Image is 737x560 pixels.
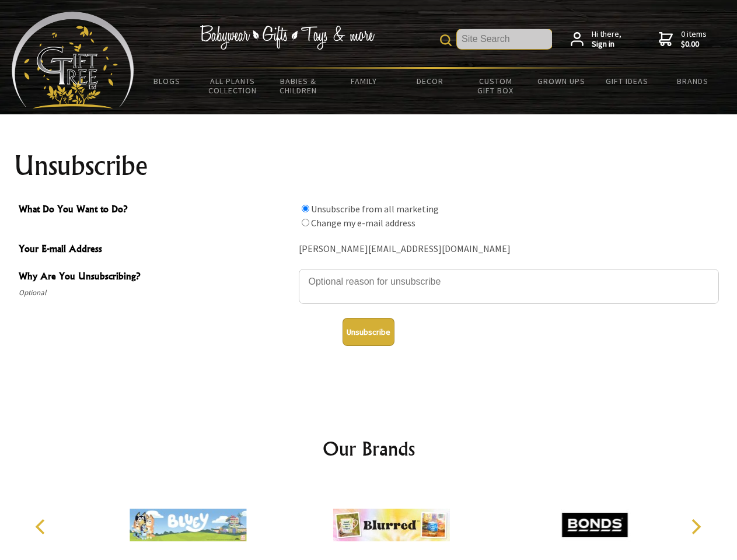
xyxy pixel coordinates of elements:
textarea: Why Are You Unsubscribing? [299,269,719,304]
span: Why Are You Unsubscribing? [19,269,293,286]
a: 0 items$0.00 [659,29,707,50]
strong: $0.00 [681,39,707,50]
h1: Unsubscribe [14,152,724,180]
input: What Do You Want to Do? [302,219,309,226]
input: What Do You Want to Do? [302,205,309,212]
span: 0 items [681,29,707,50]
a: Hi there,Sign in [571,29,621,50]
span: Your E-mail Address [19,242,293,258]
a: Grown Ups [528,69,594,93]
span: What Do You Want to Do? [19,202,293,219]
img: Babywear - Gifts - Toys & more [200,25,375,50]
label: Change my e-mail address [311,217,415,229]
img: Babyware - Gifts - Toys and more... [12,12,134,108]
button: Next [683,514,708,540]
a: BLOGS [134,69,200,93]
button: Previous [29,514,55,540]
a: Babies & Children [266,69,331,103]
button: Unsubscribe [343,318,394,346]
input: Site Search [457,29,552,49]
img: product search [440,34,452,46]
a: Decor [397,69,463,93]
a: Brands [660,69,726,93]
a: Custom Gift Box [463,69,529,103]
a: All Plants Collection [200,69,266,103]
span: Optional [19,286,293,300]
span: Hi there, [592,29,621,50]
a: Gift Ideas [594,69,660,93]
div: [PERSON_NAME][EMAIL_ADDRESS][DOMAIN_NAME] [299,240,719,258]
strong: Sign in [592,39,621,50]
h2: Our Brands [23,435,714,463]
label: Unsubscribe from all marketing [311,203,439,215]
a: Family [331,69,397,93]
